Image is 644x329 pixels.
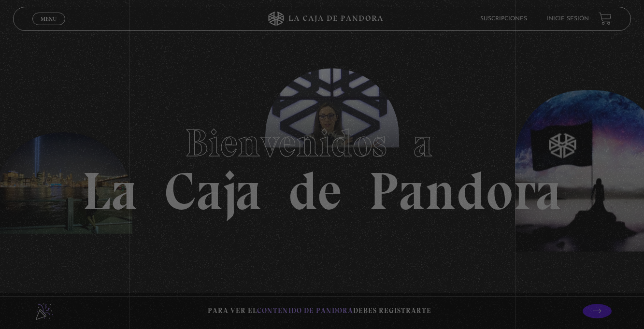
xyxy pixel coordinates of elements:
[599,12,612,25] a: View your shopping cart
[82,112,562,218] h1: La Caja de Pandora
[480,16,527,22] a: Suscripciones
[546,16,589,22] a: Inicie sesión
[185,120,459,166] span: Bienvenidos a
[208,304,431,317] p: Para ver el debes registrarte
[41,16,57,22] span: Menu
[37,24,60,30] span: Cerrar
[257,306,353,315] span: contenido de Pandora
